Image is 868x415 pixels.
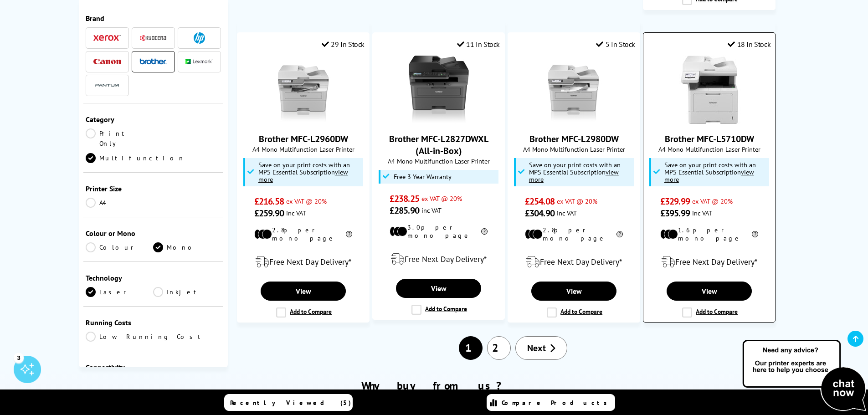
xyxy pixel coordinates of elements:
span: inc VAT [286,209,306,217]
a: Brother MFC-L2827DWXL (All-in-Box) [405,117,473,126]
span: inc VAT [557,209,577,217]
div: 18 In Stock [728,40,770,49]
a: Brother [139,56,167,67]
a: Low Running Cost [86,332,221,342]
a: Lexmark [185,56,213,67]
div: modal_delivery [377,246,500,272]
img: Brother [139,58,167,65]
img: Xerox [93,35,121,41]
span: ex VAT @ 20% [286,197,327,205]
div: 3 [14,353,24,363]
a: Brother MFC-L2980DW [529,133,619,145]
span: Compare Products [502,399,612,407]
div: Running Costs [86,318,221,327]
div: Colour or Mono [86,229,221,238]
a: Xerox [93,32,121,44]
a: Compare Products [487,394,615,411]
img: Kyocera [139,35,167,41]
li: 2.8p per mono page [525,226,623,242]
a: Brother MFC-L2960DW [269,117,338,126]
a: Multifunction [86,153,185,163]
span: Save on your print costs with an MPS Essential Subscription [664,160,756,184]
span: ex VAT @ 20% [557,197,597,205]
span: inc VAT [421,206,442,215]
img: Open Live Chat window [740,338,868,413]
span: ex VAT @ 20% [421,194,462,203]
li: 3.0p per mono page [390,223,488,240]
span: £329.99 [660,195,690,207]
u: view more [664,168,754,184]
a: Laser [86,287,154,297]
img: Brother MFC-L5710DW [675,56,744,124]
span: Next [527,342,546,354]
span: A4 Mono Multifunction Laser Printer [648,145,770,154]
a: Pantum [93,80,121,91]
li: 2.8p per mono page [254,226,352,242]
span: Save on your print costs with an MPS Essential Subscription [258,160,350,184]
span: Recently Viewed (5) [230,399,351,407]
u: view more [529,168,619,184]
span: £285.90 [390,205,419,216]
img: HP [194,32,205,44]
a: Mono [153,242,221,252]
div: Brand [86,14,221,23]
span: A4 Mono Multifunction Laser Printer [377,157,500,165]
span: £304.90 [525,207,555,219]
div: 5 In Stock [596,40,635,49]
h2: Why buy from us? [96,379,773,393]
label: Add to Compare [682,307,738,318]
span: £395.99 [660,207,690,219]
a: View [396,279,481,298]
img: Brother MFC-L2827DWXL (All-in-Box) [405,56,473,124]
label: Add to Compare [547,307,602,318]
label: Add to Compare [411,305,467,315]
div: 29 In Stock [322,40,365,49]
a: Print Only [86,128,154,149]
img: Pantum [93,80,121,91]
a: View [531,282,616,301]
u: view more [258,168,348,184]
div: modal_delivery [648,249,770,275]
li: 1.6p per mono page [660,226,758,242]
div: Category [86,115,221,124]
a: Recently Viewed (5) [224,394,353,411]
span: £254.08 [525,195,555,207]
span: £216.58 [254,195,284,207]
a: Next [515,336,567,360]
img: Brother MFC-L2980DW [540,56,608,124]
div: modal_delivery [242,249,365,275]
div: modal_delivery [513,249,635,275]
a: A4 [86,198,154,208]
a: Kyocera [139,32,167,44]
a: View [667,282,751,301]
span: inc VAT [692,209,712,217]
div: Printer Size [86,184,221,193]
img: Canon [93,59,121,65]
img: Brother MFC-L2960DW [269,56,338,124]
span: A4 Mono Multifunction Laser Printer [513,145,635,154]
a: Brother MFC-L5710DW [675,117,744,126]
div: Connectivity [86,363,221,372]
a: 2 [487,336,511,360]
a: View [261,282,345,301]
a: Colour [86,242,154,252]
a: Brother MFC-L5710DW [665,133,754,145]
a: Brother MFC-L2980DW [540,117,608,126]
div: Technology [86,273,221,282]
span: £238.25 [390,193,419,205]
img: Lexmark [185,59,213,64]
label: Add to Compare [276,307,332,318]
span: ex VAT @ 20% [692,197,733,205]
a: Brother MFC-L2827DWXL (All-in-Box) [389,133,488,157]
a: Canon [93,56,121,67]
span: Free 3 Year Warranty [394,173,452,180]
a: HP [185,32,213,44]
a: Inkjet [153,287,221,297]
div: 11 In Stock [457,40,500,49]
span: £259.90 [254,207,284,219]
span: Save on your print costs with an MPS Essential Subscription [529,160,621,184]
a: Brother MFC-L2960DW [259,133,348,145]
span: A4 Mono Multifunction Laser Printer [242,145,365,154]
